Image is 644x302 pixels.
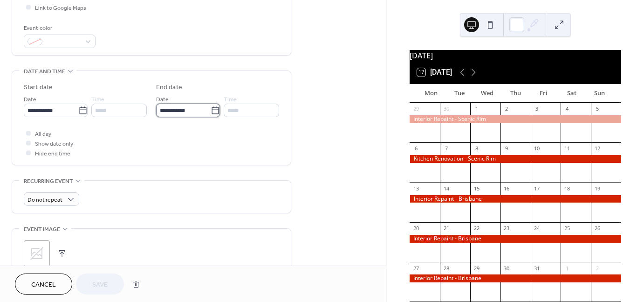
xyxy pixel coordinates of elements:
[224,95,237,105] span: Time
[443,145,450,152] div: 7
[24,83,53,92] div: Start date
[534,265,541,272] div: 31
[503,265,510,272] div: 30
[443,105,450,112] div: 30
[445,84,473,103] div: Tue
[31,280,56,290] span: Cancel
[594,265,601,272] div: 2
[473,105,480,112] div: 1
[410,50,621,61] div: [DATE]
[414,66,455,79] button: 17[DATE]
[534,225,541,232] div: 24
[443,225,450,232] div: 21
[473,145,480,152] div: 8
[24,225,60,234] span: Event image
[594,225,601,232] div: 26
[563,145,570,152] div: 11
[529,84,557,103] div: Fri
[15,274,72,295] button: Cancel
[594,105,601,112] div: 5
[35,3,86,13] span: Link to Google Maps
[503,105,510,112] div: 2
[24,23,94,33] div: Event color
[410,115,621,123] div: Interior Repaint - Scenic Rim
[27,195,62,205] span: Do not repeat
[156,95,169,105] span: Date
[473,265,480,272] div: 29
[35,149,70,159] span: Hide end time
[503,145,510,152] div: 9
[443,265,450,272] div: 28
[473,225,480,232] div: 22
[412,105,419,112] div: 29
[410,195,621,203] div: Interior Repaint - Brisbane
[412,185,419,192] div: 13
[534,105,541,112] div: 3
[410,235,621,243] div: Interior Repaint - Brisbane
[35,129,51,139] span: All day
[24,67,65,77] span: Date and time
[35,139,73,149] span: Show date only
[586,84,614,103] div: Sun
[412,265,419,272] div: 27
[501,84,529,103] div: Thu
[563,185,570,192] div: 18
[410,274,621,282] div: Interior Repaint - Brisbane
[443,185,450,192] div: 14
[156,83,182,92] div: End date
[412,145,419,152] div: 6
[24,176,73,186] span: Recurring event
[473,185,480,192] div: 15
[24,240,50,267] div: ;
[24,95,36,105] span: Date
[417,84,445,103] div: Mon
[91,95,104,105] span: Time
[563,105,570,112] div: 4
[473,84,501,103] div: Wed
[557,84,585,103] div: Sat
[534,185,541,192] div: 17
[594,145,601,152] div: 12
[534,145,541,152] div: 10
[412,225,419,232] div: 20
[503,185,510,192] div: 16
[503,225,510,232] div: 23
[563,265,570,272] div: 1
[594,185,601,192] div: 19
[563,225,570,232] div: 25
[410,155,621,163] div: Kitchen Renovation - Scenic Rim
